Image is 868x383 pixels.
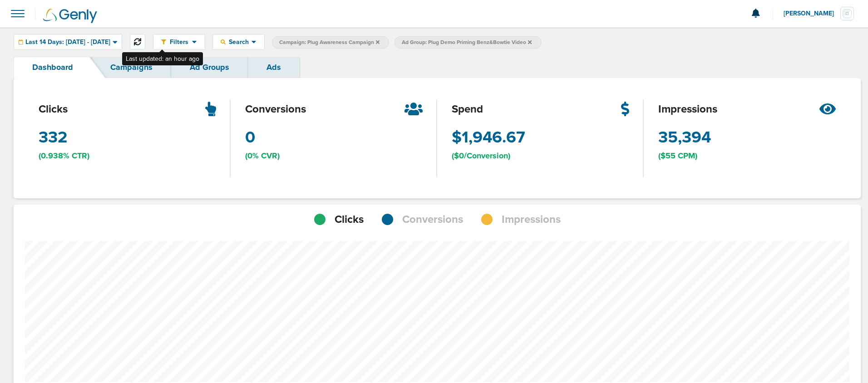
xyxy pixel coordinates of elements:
a: Dashboard [14,57,92,78]
span: Conversions [402,212,463,227]
img: Genly [43,9,97,23]
span: Last 14 Days: [DATE] - [DATE] [25,39,110,45]
span: spend [452,102,483,117]
span: (0.938% CTR) [39,150,89,162]
span: 35,394 [658,126,711,149]
span: Ad Group: Plug Demo Priming Benz&Bowtie Video [402,39,532,46]
span: 332 [39,126,68,149]
span: [PERSON_NAME] [784,10,840,17]
span: clicks [39,102,68,117]
span: Impressions [502,212,561,227]
span: ($55 CPM) [658,150,697,162]
span: conversions [245,102,306,117]
a: Campaigns [92,57,171,78]
span: $1,946.67 [452,126,525,149]
span: Clicks [335,212,364,227]
div: Last updated: an hour ago [122,52,203,65]
span: Filters [166,38,192,46]
a: Ads [248,57,300,78]
span: 0 [245,126,255,149]
span: (0% CVR) [245,150,280,162]
span: impressions [658,102,717,117]
span: Search [226,38,252,46]
span: ($0/Conversion) [452,150,510,162]
a: Ad Groups [171,57,248,78]
span: Campaign: Plug Awareness Campaign [279,39,380,46]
